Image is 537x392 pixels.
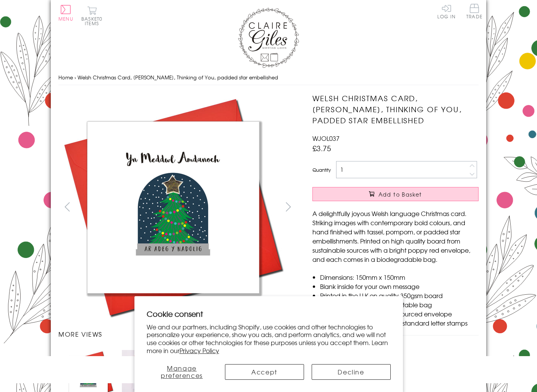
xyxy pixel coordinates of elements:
button: Menu [58,5,73,21]
a: Trade [466,4,482,20]
button: Decline [312,364,391,380]
button: Manage preferences [147,364,217,380]
img: Welsh Christmas Card, Nadolig Llawen, Thinking of You, padded star embellished [297,93,526,322]
a: Log In [437,4,456,19]
li: Blank inside for your own message [320,282,479,291]
button: Add to Basket [312,187,479,201]
li: Printed in the U.K on quality 350gsm board [320,291,479,300]
img: Welsh Christmas Card, Nadolig Llawen, Thinking of You, padded star embellished [58,93,288,322]
img: Claire Giles Greetings Cards [238,8,299,68]
li: Dimensions: 150mm x 150mm [320,273,479,282]
p: A delightfully joyous Welsh language Christmas card. Striking images with contemporary bold colou... [312,209,479,264]
h3: More views [58,329,297,339]
nav: breadcrumbs [58,70,479,85]
button: Basket0 items [81,6,102,26]
span: WJOL037 [312,134,340,143]
span: Menu [58,15,73,22]
span: £3.75 [312,143,331,153]
a: Home [58,74,73,81]
a: Privacy Policy [180,346,219,355]
p: We and our partners, including Shopify, use cookies and other technologies to personalize your ex... [147,323,391,355]
button: next [280,198,297,215]
span: 0 items [85,15,102,27]
span: Manage preferences [161,363,203,380]
label: Quantity [312,166,331,173]
span: Add to Basket [378,190,422,198]
span: › [74,74,76,81]
h1: Welsh Christmas Card, [PERSON_NAME], Thinking of You, padded star embellished [312,93,479,126]
button: prev [58,198,76,215]
h2: Cookie consent [147,308,391,319]
span: Welsh Christmas Card, [PERSON_NAME], Thinking of You, padded star embellished [78,74,278,81]
button: Accept [225,364,304,380]
span: Trade [466,4,482,19]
